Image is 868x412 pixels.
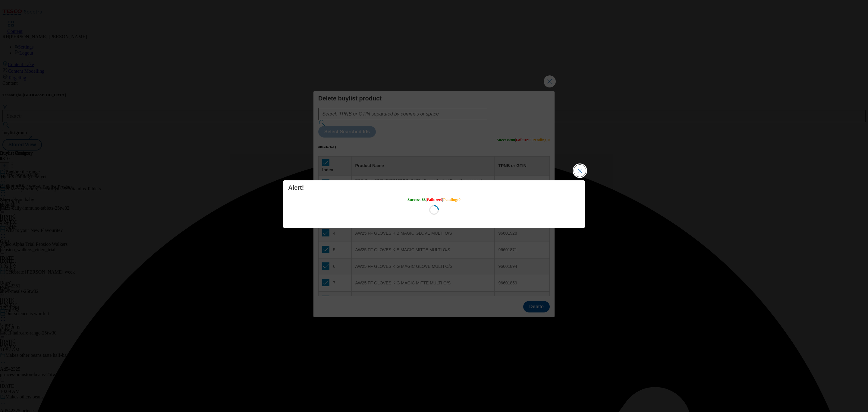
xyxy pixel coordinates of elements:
[407,197,461,202] h5: | |
[426,197,442,202] span: Failure : 0
[574,165,586,177] button: Close Modal
[283,180,585,228] div: Modal
[288,184,580,191] h4: Alert!
[443,197,461,202] span: Pending : 0
[407,197,426,202] span: Success : 88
